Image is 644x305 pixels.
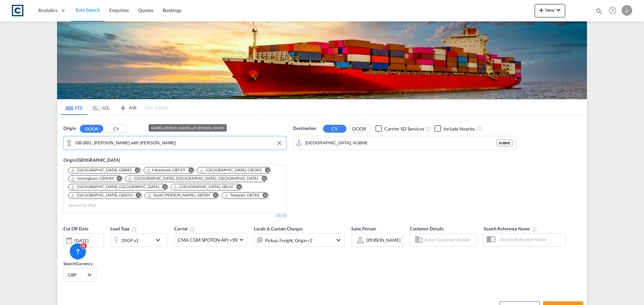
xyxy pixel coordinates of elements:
[131,193,142,199] button: Remove
[323,125,346,133] button: CY
[131,227,137,232] md-icon: icon-information-outline
[184,167,194,174] button: Remove
[293,125,316,132] span: Destination
[199,167,263,173] div: Press delete to remove this chip.
[496,140,513,146] div: AUBNE
[158,184,168,191] button: Remove
[38,7,57,14] span: Analytics
[70,184,159,190] div: London Gateway Port, GBLGP
[112,176,122,182] button: Remove
[254,233,344,247] div: Pickup Freight Origin Origin Custom Factory Stuffingicon-chevron-down
[127,176,260,181] div: Press delete to remove this chip.
[75,138,283,148] input: Search by Door
[104,125,128,133] button: CY
[70,176,115,181] div: Press delete to remove this chip.
[224,193,261,198] div: Press delete to remove this chip.
[174,226,195,231] span: Carrier
[424,235,475,245] input: Enter Customer Details
[254,226,303,231] span: Locals & Custom Charges
[163,7,181,13] span: Bookings
[173,184,234,190] div: Press delete to remove this chip.
[63,261,93,266] span: Search Currency
[622,5,632,16] div: L
[276,213,286,219] div: 10/10
[178,237,237,243] span: CMA CGM SPOTON API +90
[119,104,127,109] md-icon: icon-airplane
[224,193,260,198] div: Teesport, GBTEE
[63,233,104,247] div: [DATE]
[426,126,431,132] md-icon: Unchecked: Search for CY (Container Yard) services for all selected carriers.Checked : Search for...
[496,234,566,244] input: Search Reference Name
[147,193,211,198] div: Press delete to remove this chip.
[151,124,224,132] div: GB-BB1, [PERSON_NAME] with [PERSON_NAME]
[147,193,210,198] div: South Shields, GBSSH
[532,227,537,232] md-icon: Your search will be saved by the below given name
[595,7,603,15] md-icon: icon-magnify
[57,21,587,99] img: LCL+%26+FCL+BACKGROUND.png
[130,167,141,174] button: Remove
[443,126,475,132] div: Include Nearby
[63,226,89,231] span: Cut Off Date
[80,125,103,133] button: DOOR
[63,246,68,255] md-datepicker: Select
[75,7,100,13] span: Rate Search
[351,226,376,231] span: Sales Person
[70,184,160,190] div: Press delete to remove this chip.
[61,100,168,115] md-pagination-wrapper: Use the left and right arrow keys to navigate between tabs
[88,100,114,115] md-tab-item: LCL
[68,272,87,278] span: GBP
[70,167,132,173] div: Bristol, GBBRS
[366,235,401,245] md-select: Sales Person: Lauren Prentice
[334,236,342,244] md-icon: icon-chevron-down
[410,226,444,231] span: Customer Details
[110,226,137,231] span: Load Type
[554,6,562,14] md-icon: icon-chevron-down
[61,100,88,115] md-tab-item: FCL
[68,200,132,211] input: Search by Port
[109,7,129,13] span: Enquiries
[154,236,165,244] md-icon: icon-chevron-down
[293,136,516,150] md-input-container: Brisbane, AUBNE
[257,176,267,182] button: Remove
[64,136,286,150] md-input-container: GB-BB1, Blackburn with Darwen
[63,125,75,132] span: Origin
[274,138,284,148] button: Clear Input
[366,237,400,243] div: [PERSON_NAME]
[10,3,25,18] img: 1fdb9190129311efbfaf67cbb4249bed.jpeg
[434,125,475,132] md-checkbox: Checkbox No Ink
[67,270,93,280] md-select: Select Currency: £ GBPUnited Kingdom Pound
[535,4,565,17] button: icon-plus 400-fgNewicon-chevron-down
[375,125,424,132] md-checkbox: Checkbox No Ink
[537,6,545,14] md-icon: icon-plus 400-fg
[70,193,133,198] div: Southampton, GBSOU
[477,126,482,132] md-icon: Unchecked: Ignores neighbouring ports when fetching rates.Checked : Includes neighbouring ports w...
[607,5,618,16] span: Help
[63,157,120,163] span: Origin [GEOGRAPHIC_DATA]
[138,7,153,13] span: Quotes
[146,167,185,173] div: Felixstowe, GBFXT
[199,167,262,173] div: Grangemouth, GBGRG
[70,193,134,198] div: Press delete to remove this chip.
[595,7,603,17] div: icon-magnify
[537,7,562,13] span: New
[305,138,496,148] input: Search by Port
[110,233,167,247] div: 20GP x1icon-chevron-down
[607,5,622,17] div: Help
[70,167,133,173] div: Press delete to remove this chip.
[347,125,371,133] button: DOOR
[114,100,141,115] md-tab-item: AIR
[121,236,139,245] div: 20GP x1
[258,193,268,199] button: Remove
[146,167,186,173] div: Press delete to remove this chip.
[265,236,313,245] div: Pickup Freight Origin Origin Custom Factory Stuffing
[74,238,88,244] div: [DATE]
[261,167,271,174] button: Remove
[67,165,283,211] md-chips-wrap: Chips container. Use arrow keys to select chips.
[484,226,537,231] span: Search Reference Name
[127,176,258,181] div: Long Hanborough, OXF, GBLGB
[190,227,195,232] md-icon: The selected Trucker/Carrierwill be displayed in the rate results If the rates are from another f...
[70,176,113,181] div: Immingham, GBIMM
[173,184,233,190] div: Liverpool, GBLIV
[208,193,218,199] button: Remove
